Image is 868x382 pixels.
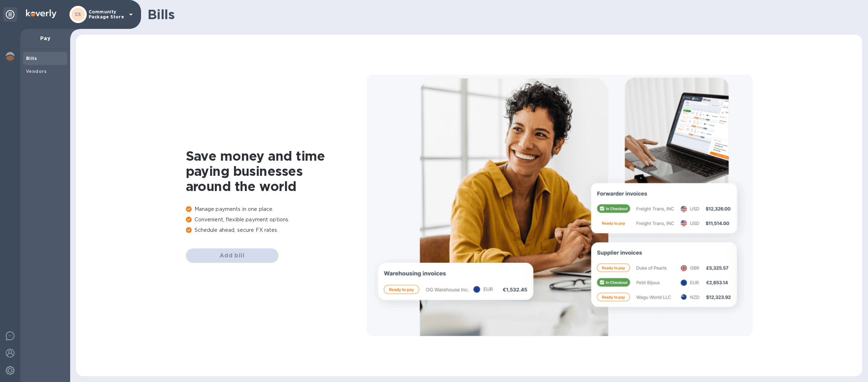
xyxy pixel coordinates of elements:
[186,205,367,213] p: Manage payments in one place.
[186,226,367,234] p: Schedule ahead, secure FX rates.
[75,12,81,17] b: CS
[26,9,56,18] img: Logo
[89,9,125,19] p: Community Package Store
[26,35,64,42] p: Pay
[26,69,47,74] b: Vendors
[3,7,17,22] div: Unpin categories
[26,56,37,61] b: Bills
[148,7,856,22] h1: Bills
[186,216,367,223] p: Convenient, flexible payment options.
[186,148,367,194] h1: Save money and time paying businesses around the world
